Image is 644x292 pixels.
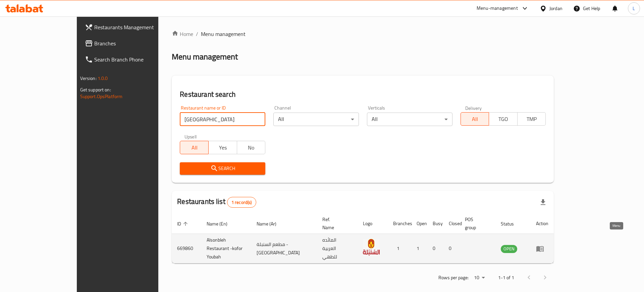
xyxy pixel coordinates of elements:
[477,4,518,12] div: Menu-management
[79,19,184,35] a: Restaurants Management
[471,273,487,283] div: Rows per page:
[388,213,411,234] th: Branches
[172,213,554,263] table: enhanced table
[207,220,236,228] span: Name (En)
[237,141,266,154] button: No
[633,5,635,12] span: L
[273,113,359,126] div: All
[461,112,489,126] button: All
[208,141,237,154] button: Yes
[531,213,554,234] th: Action
[367,113,452,126] div: All
[172,30,554,38] nav: breadcrumb
[240,143,263,153] span: No
[94,55,179,64] span: Search Branch Phone
[196,30,198,38] li: /
[227,197,256,208] div: Total records count
[427,234,443,263] td: 0
[358,213,388,234] th: Logo
[80,74,97,83] span: Version:
[79,35,184,51] a: Branches
[180,89,546,99] h2: Restaurant search
[465,215,487,232] span: POS group
[489,112,518,126] button: TGO
[492,114,515,124] span: TGO
[227,199,256,206] span: 1 record(s)
[211,143,234,153] span: Yes
[251,234,317,263] td: مطعم السنبلة -[GEOGRAPHIC_DATA]
[172,234,201,263] td: 669860
[183,143,206,153] span: All
[98,74,108,83] span: 1.0.0
[501,245,517,253] span: OPEN
[363,239,380,256] img: Alsonbleh Restaurant -kofor Youbah
[94,39,179,47] span: Branches
[535,194,551,210] div: Export file
[80,85,111,94] span: Get support on:
[411,213,427,234] th: Open
[257,220,285,228] span: Name (Ar)
[517,112,546,126] button: TMP
[177,197,256,208] h2: Restaurants list
[94,23,179,31] span: Restaurants Management
[465,106,482,110] label: Delivery
[172,51,238,62] h2: Menu management
[498,274,514,282] p: 1-1 of 1
[184,134,197,139] label: Upsell
[411,234,427,263] td: 1
[80,92,123,101] a: Support.OpsPlatform
[427,213,443,234] th: Busy
[177,220,190,228] span: ID
[180,162,265,175] button: Search
[388,234,411,263] td: 1
[180,113,265,126] input: Search for restaurant name or ID..
[317,234,358,263] td: المائده العربية للطهي
[443,234,460,263] td: 0
[180,141,209,154] button: All
[549,5,562,12] div: Jordan
[79,51,184,68] a: Search Branch Phone
[322,215,350,232] span: Ref. Name
[201,30,246,38] span: Menu management
[201,234,251,263] td: Alsonbleh Restaurant -kofor Youbah
[185,164,260,173] span: Search
[501,220,523,228] span: Status
[438,274,469,282] p: Rows per page:
[464,114,487,124] span: All
[520,114,543,124] span: TMP
[443,213,460,234] th: Closed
